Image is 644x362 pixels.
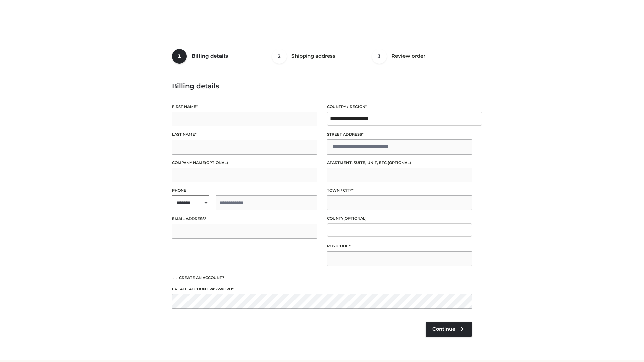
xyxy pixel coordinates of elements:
label: Town / City [327,187,472,194]
label: Company name [172,160,317,166]
span: 3 [372,49,387,64]
label: Phone [172,187,317,194]
label: First name [172,104,317,110]
label: Email address [172,216,317,222]
span: Billing details [192,53,228,59]
h3: Billing details [172,82,472,90]
label: Last name [172,131,317,138]
label: Street address [327,131,472,138]
label: County [327,215,472,222]
a: Continue [426,322,472,337]
span: Shipping address [291,53,335,59]
span: 2 [272,49,287,64]
span: (optional) [205,160,228,165]
label: Apartment, suite, unit, etc. [327,160,472,166]
span: Create an account? [179,275,224,280]
span: Review order [391,53,425,59]
span: Continue [432,326,455,332]
label: Postcode [327,243,472,249]
input: Create an account? [172,275,178,279]
span: 1 [172,49,187,64]
label: Create account password [172,286,472,292]
span: (optional) [343,216,367,221]
span: (optional) [388,160,411,165]
label: Country / Region [327,104,472,110]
